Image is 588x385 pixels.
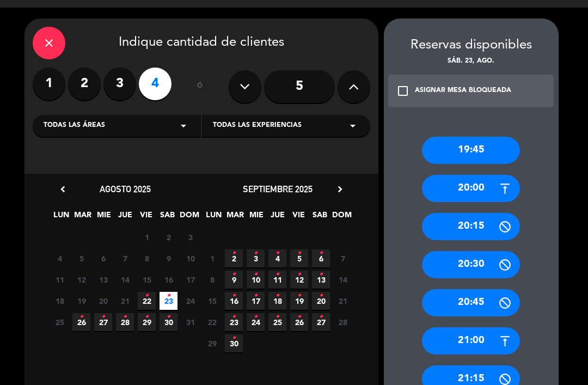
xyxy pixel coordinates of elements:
[275,308,279,326] i: •
[94,271,112,289] span: 13
[44,120,105,131] span: Todas las áreas
[73,209,91,227] span: MAR
[268,292,286,310] span: 18
[94,249,112,267] span: 6
[167,308,170,326] i: •
[312,313,330,331] span: 27
[422,251,520,278] div: 20:30
[158,209,176,227] span: SAB
[290,249,308,267] span: 5
[138,249,156,267] span: 8
[177,119,190,132] i: arrow_drop_down
[51,271,69,289] span: 11
[181,228,199,246] span: 3
[232,308,236,326] i: •
[334,271,352,289] span: 14
[123,308,127,326] i: •
[422,213,520,240] div: 20:15
[332,209,350,227] span: DOM
[225,313,243,331] span: 23
[139,68,171,100] label: 4
[213,120,302,131] span: Todas las experiencias
[247,271,265,289] span: 10
[334,249,352,267] span: 7
[243,184,313,194] span: septiembre 2025
[101,308,105,326] i: •
[254,308,258,326] i: •
[297,245,301,262] i: •
[180,209,198,227] span: DOM
[72,271,90,289] span: 12
[138,271,156,289] span: 15
[319,308,323,326] i: •
[319,245,323,262] i: •
[290,313,308,331] span: 26
[182,68,218,106] div: ó
[138,228,156,246] span: 1
[268,313,286,331] span: 25
[225,271,243,289] span: 9
[232,329,236,347] i: •
[422,137,520,164] div: 19:45
[160,292,177,310] span: 23
[42,36,56,50] i: close
[319,287,323,304] i: •
[116,292,134,310] span: 21
[312,271,330,289] span: 13
[334,313,352,331] span: 28
[138,313,156,331] span: 29
[51,249,69,267] span: 4
[268,249,286,267] span: 4
[247,313,265,331] span: 24
[415,85,511,96] div: ASIGNAR MESA BLOQUEADA
[334,292,352,310] span: 21
[422,289,520,316] div: 20:45
[232,266,236,283] i: •
[297,308,301,326] i: •
[275,266,279,283] i: •
[254,287,258,304] i: •
[79,308,83,326] i: •
[254,245,258,262] i: •
[181,292,199,310] span: 24
[160,228,177,246] span: 2
[160,249,177,267] span: 9
[94,313,112,331] span: 27
[275,287,279,304] i: •
[33,27,370,59] div: Indique cantidad de clientes
[203,334,221,352] span: 29
[145,308,149,326] i: •
[312,249,330,267] span: 6
[226,209,244,227] span: MAR
[72,292,90,310] span: 19
[145,287,149,304] i: •
[334,184,346,195] i: chevron_right
[72,313,90,331] span: 26
[312,292,330,310] span: 20
[384,56,559,67] div: sáb. 23, ago.
[57,184,69,195] i: chevron_left
[268,209,286,227] span: JUE
[203,313,221,331] span: 22
[72,249,90,267] span: 5
[160,271,177,289] span: 16
[68,68,101,100] label: 2
[247,209,265,227] span: MIE
[297,287,301,304] i: •
[396,84,409,97] i: check_box_outline_blank
[51,292,69,310] span: 18
[52,209,70,227] span: LUN
[319,266,323,283] i: •
[137,209,155,227] span: VIE
[225,292,243,310] span: 16
[422,327,520,355] div: 21:00
[225,334,243,352] span: 30
[100,184,151,194] span: agosto 2025
[346,119,359,132] i: arrow_drop_down
[297,266,301,283] i: •
[268,271,286,289] span: 11
[95,209,113,227] span: MIE
[160,313,177,331] span: 30
[225,249,243,267] span: 2
[116,209,134,227] span: JUE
